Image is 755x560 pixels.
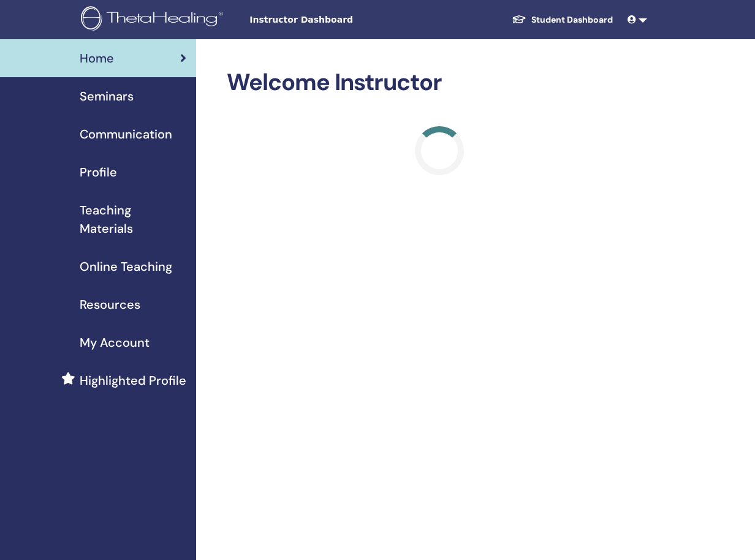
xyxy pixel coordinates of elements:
[80,257,172,276] span: Online Teaching
[80,295,140,314] span: Resources
[80,87,134,105] span: Seminars
[80,371,186,390] span: Highlighted Profile
[80,201,186,238] span: Teaching Materials
[249,13,433,26] span: Instructor Dashboard
[80,333,150,352] span: My Account
[502,9,623,31] a: Student Dashboard
[80,49,114,67] span: Home
[81,6,227,34] img: logo.png
[227,69,652,97] h2: Welcome Instructor
[80,125,172,143] span: Communication
[80,163,117,181] span: Profile
[512,14,526,25] img: graduation-cap-white.svg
